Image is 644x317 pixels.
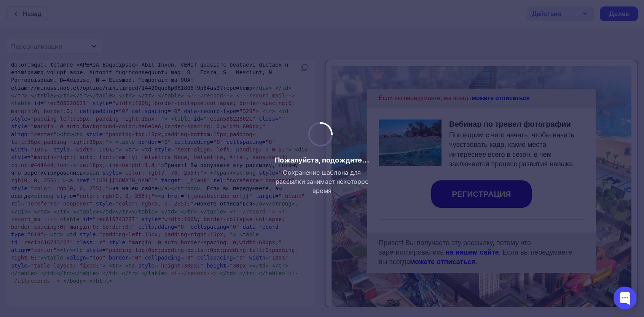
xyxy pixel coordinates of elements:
[47,172,253,201] div: Привет! Вы получаете эту рассылку, потому что зарегистрировались . Если вы передумаете, вы всегда .
[272,168,372,195] span: Сохранение шаблона для рассылки занимает некоторое время
[140,29,198,35] a: можете отписаться
[118,54,239,62] strong: Вебинар по тревел фотографии
[118,64,253,103] div: Поговорим с чего начать, чтобы начать чувствовать кадр, какие места интереснее всего в сезон, в ч...
[78,192,144,199] a: можете отписаться
[114,182,167,190] a: на нашем сайте
[47,165,253,166] div: LORE Ipsumdo, sita consec, adipiscing, eli seddo EIUS tem incidi. U 3328 labo etd magnaaliq enima...
[47,28,253,36] div: Если вы передумаете, вы всегда
[100,114,200,142] a: РЕГИСТРАЦИЯ
[275,156,369,165] span: Пожалуйста, подождите...
[47,53,110,100] img: ostrova-more.jpg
